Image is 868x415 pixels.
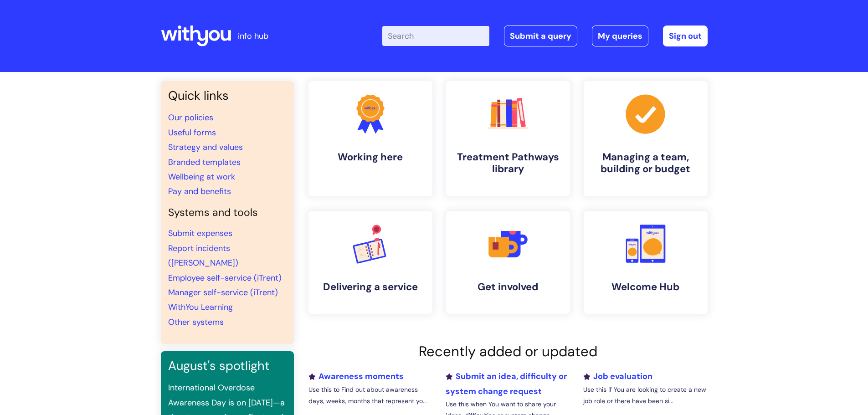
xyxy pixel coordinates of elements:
[316,281,425,293] h4: Delivering a service
[308,211,432,314] a: Delivering a service
[238,29,268,43] p: info hub
[446,371,567,396] a: Submit an idea, difficulty or system change request
[453,281,563,293] h4: Get involved
[308,384,432,407] p: Use this to Find out about awareness days, weeks, months that represent yo...
[446,211,570,314] a: Get involved
[168,186,231,197] a: Pay and benefits
[591,151,700,175] h4: Managing a team, building or budget
[168,317,224,328] a: Other systems
[168,88,287,103] h3: Quick links
[382,26,708,46] div: | -
[168,206,287,219] h4: Systems and tools
[504,26,577,46] a: Submit a query
[663,26,708,46] a: Sign out
[168,142,243,153] a: Strategy and values
[168,302,233,313] a: WithYou Learning
[308,81,432,196] a: Working here
[584,81,708,196] a: Managing a team, building or budget
[382,26,489,46] input: Search
[583,384,707,407] p: Use this if You are looking to create a new job role or there have been si...
[168,127,216,138] a: Useful forms
[168,228,232,239] a: Submit expenses
[308,343,708,360] h2: Recently added or updated
[453,151,563,175] h4: Treatment Pathways library
[168,157,241,168] a: Branded templates
[168,359,287,373] h3: August's spotlight
[308,371,404,382] a: Awareness moments
[316,151,425,163] h4: Working here
[168,171,235,182] a: Wellbeing at work
[168,287,278,298] a: Manager self-service (iTrent)
[592,26,648,46] a: My queries
[583,371,652,382] a: Job evaluation
[168,112,213,123] a: Our policies
[591,281,700,293] h4: Welcome Hub
[168,243,238,268] a: Report incidents ([PERSON_NAME])
[168,272,282,283] a: Employee self-service (iTrent)
[584,211,708,314] a: Welcome Hub
[446,81,570,196] a: Treatment Pathways library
